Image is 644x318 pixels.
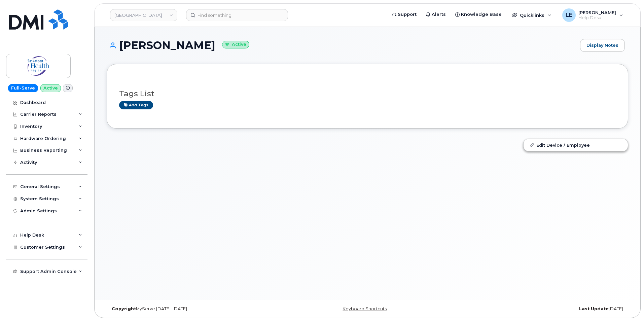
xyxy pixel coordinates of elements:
strong: Last Update [579,306,609,311]
h1: [PERSON_NAME] [107,39,577,51]
small: Active [222,41,249,48]
div: MyServe [DATE]–[DATE] [107,306,281,312]
a: Keyboard Shortcuts [343,306,387,311]
div: [DATE] [454,306,628,312]
h3: Tags List [119,90,616,98]
a: Display Notes [580,39,625,52]
a: Add tags [119,101,153,109]
a: Edit Device / Employee [524,139,628,151]
strong: Copyright [112,306,136,311]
